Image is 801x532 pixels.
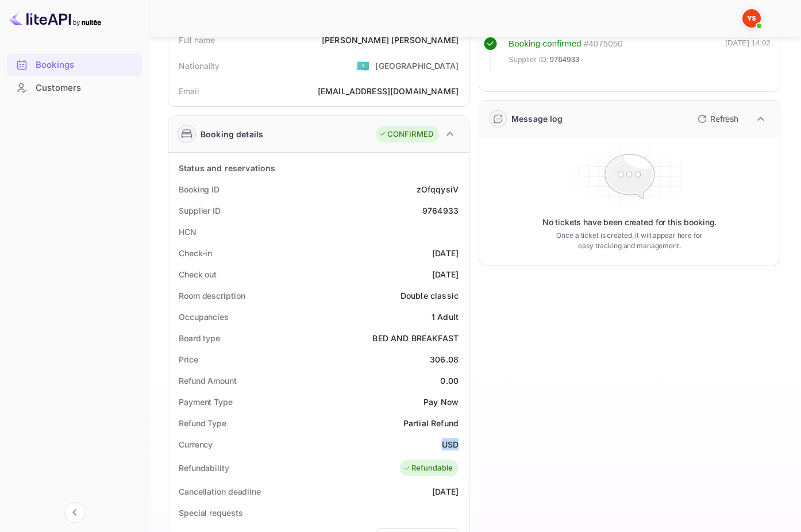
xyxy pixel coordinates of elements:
div: Occupancies [179,311,229,323]
div: Special requests [179,507,242,519]
span: 9764933 [550,54,580,65]
div: Refundable [403,462,453,474]
div: [GEOGRAPHIC_DATA] [375,60,459,72]
div: USD [442,438,459,450]
div: Bookings [7,54,142,76]
a: Customers [7,77,142,98]
div: 9764933 [422,205,459,217]
p: Refresh [710,113,738,125]
div: Booking ID [179,183,219,195]
div: [EMAIL_ADDRESS][DOMAIN_NAME] [318,85,459,97]
div: 306.08 [430,353,459,365]
div: Price [179,353,198,365]
div: zOfqqysiV [417,183,459,195]
button: Collapse navigation [64,502,85,523]
div: Bookings [36,59,136,72]
div: Pay Now [423,396,459,408]
div: Email [179,85,199,97]
div: Booking details [201,128,263,140]
div: [DATE] [432,247,459,259]
img: Yandex Support [742,9,761,28]
img: LiteAPI logo [9,9,101,28]
div: # 4075050 [584,37,623,51]
div: Supplier ID [179,205,221,217]
a: Bookings [7,54,142,75]
div: 0.00 [440,375,459,387]
div: Booking confirmed [509,37,582,51]
div: Refund Type [179,417,226,429]
button: Refresh [691,110,743,128]
div: Message log [511,113,563,125]
span: Supplier ID: [509,54,549,65]
div: Currency [179,438,213,450]
div: Partial Refund [403,417,459,429]
div: Refund Amount [179,375,237,387]
div: Double classic [400,290,459,302]
div: [DATE] [432,485,459,498]
div: [DATE] 14:02 [725,37,771,71]
div: Payment Type [179,396,233,408]
div: Nationality [179,60,220,72]
div: Status and reservations [179,162,275,174]
div: BED AND BREAKFAST [372,332,459,344]
div: 1 Adult [432,311,459,323]
div: CONFIRMED [379,129,433,140]
div: Check out [179,268,217,280]
div: Refundability [179,462,229,474]
div: Cancellation deadline [179,485,261,498]
p: Once a ticket is created, it will appear here for easy tracking and management. [549,230,710,251]
div: Customers [7,77,142,99]
div: HCN [179,226,197,238]
div: Check-in [179,247,212,259]
div: Board type [179,332,220,344]
div: [PERSON_NAME] [PERSON_NAME] [322,34,459,46]
div: Room description [179,290,245,302]
div: [DATE] [432,268,459,280]
p: No tickets have been created for this booking. [542,217,717,228]
div: Full name [179,34,215,46]
div: Customers [36,82,136,95]
span: United States [356,55,369,76]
